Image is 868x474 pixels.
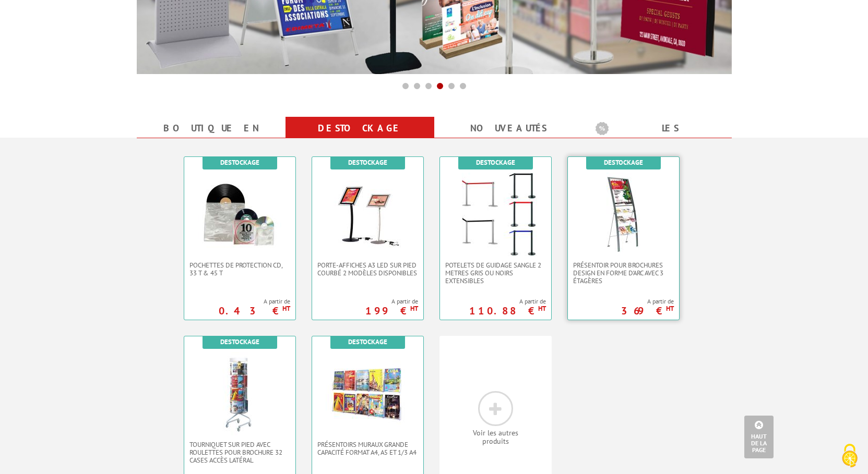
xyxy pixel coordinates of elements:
span: POTELETS DE GUIDAGE SANGLE 2 METRES GRIS OU NOIRS EXTENSIBLEs [445,261,546,285]
span: A partir de [219,297,290,306]
button: Cookies (fenêtre modale) [831,439,868,474]
p: 0.43 € [213,308,290,314]
span: A partir de [621,297,674,306]
a: Pochettes de protection CD, 33 T & 45 T [184,261,295,277]
span: Présentoir pour brochures design en forme d'arc avec 3 étagères [573,261,674,285]
sup: HT [666,304,674,313]
a: Haut de la page [744,416,774,458]
sup: HT [538,304,546,313]
sup: HT [410,304,418,313]
a: PRÉSENTOIRS MURAUX GRANDE CAPACITÉ FORMAT A4, A5 ET 1/3 A4 [312,441,423,456]
a: Tourniquet sur pied avec roulettes pour brochure 32 cases accès latéral [184,441,295,464]
img: POTELETS DE GUIDAGE SANGLE 2 METRES GRIS OU NOIRS EXTENSIBLEs [454,173,537,256]
sup: HT [282,304,290,313]
a: Destockage [298,119,422,138]
a: POTELETS DE GUIDAGE SANGLE 2 METRES GRIS OU NOIRS EXTENSIBLEs [440,261,551,285]
a: Boutique en ligne [149,119,273,156]
p: 110.88 € [464,308,546,314]
img: Cookies (fenêtre modale) [837,443,863,469]
img: Porte-affiches A3 LED sur pied courbé 2 modèles disponibles [326,173,409,256]
a: Présentoir pour brochures design en forme d'arc avec 3 étagères [568,261,679,285]
span: Voir les autres produits [439,429,552,446]
span: Tourniquet sur pied avec roulettes pour brochure 32 cases accès latéral [189,441,290,464]
b: Destockage [348,337,387,346]
img: Pochettes de protection CD, 33 T & 45 T [198,173,281,256]
b: Les promotions [596,119,726,140]
a: nouveautés [447,119,570,138]
p: 199 € [360,308,418,314]
b: Destockage [220,158,259,167]
span: Pochettes de protection CD, 33 T & 45 T [189,261,290,277]
img: Présentoir pour brochures design en forme d'arc avec 3 étagères [581,173,665,256]
span: A partir de [469,297,546,306]
a: Porte-affiches A3 LED sur pied courbé 2 modèles disponibles [312,261,423,277]
a: Les promotions [596,119,719,156]
span: A partir de [365,297,418,306]
img: PRÉSENTOIRS MURAUX GRANDE CAPACITÉ FORMAT A4, A5 ET 1/3 A4 [326,352,409,435]
span: PRÉSENTOIRS MURAUX GRANDE CAPACITÉ FORMAT A4, A5 ET 1/3 A4 [317,441,418,456]
b: Destockage [220,337,259,346]
img: Tourniquet sur pied avec roulettes pour brochure 32 cases accès latéral [198,352,281,435]
p: 369 € [616,308,674,314]
span: Porte-affiches A3 LED sur pied courbé 2 modèles disponibles [317,261,418,277]
b: Destockage [604,158,643,167]
b: Destockage [348,158,387,167]
b: Destockage [476,158,515,167]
